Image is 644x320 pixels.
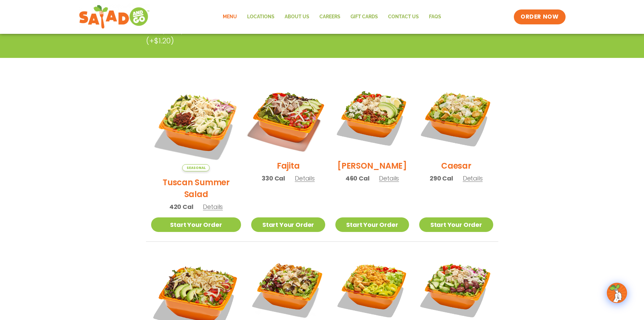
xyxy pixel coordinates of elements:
[79,3,150,30] img: new-SAG-logo-768×292
[335,81,409,155] img: Product photo for Cobb Salad
[245,74,331,161] img: Product photo for Fajita Salad
[314,9,345,25] a: Careers
[182,164,210,171] span: Seasonal
[521,13,558,21] span: ORDER NOW
[379,174,399,183] span: Details
[345,9,383,25] a: GIFT CARDS
[419,217,493,232] a: Start Your Order
[337,160,407,172] h2: [PERSON_NAME]
[218,9,446,25] nav: Menu
[383,9,424,25] a: Contact Us
[146,24,447,46] p: Pick your protein: roasted chicken, buffalo chicken or tofu (included) or steak (+$1.20)
[251,217,325,232] a: Start Your Order
[345,174,369,183] span: 460 Cal
[242,9,280,25] a: Locations
[424,9,446,25] a: FAQs
[430,174,453,183] span: 290 Cal
[218,9,242,25] a: Menu
[441,160,471,172] h2: Caesar
[151,176,241,200] h2: Tuscan Summer Salad
[151,217,241,232] a: Start Your Order
[280,9,314,25] a: About Us
[151,81,241,171] img: Product photo for Tuscan Summer Salad
[295,174,315,183] span: Details
[277,160,300,172] h2: Fajita
[169,202,193,211] span: 420 Cal
[463,174,483,183] span: Details
[514,9,565,24] a: ORDER NOW
[335,217,409,232] a: Start Your Order
[607,283,626,302] img: wpChatIcon
[203,202,223,211] span: Details
[262,174,285,183] span: 330 Cal
[419,81,493,155] img: Product photo for Caesar Salad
